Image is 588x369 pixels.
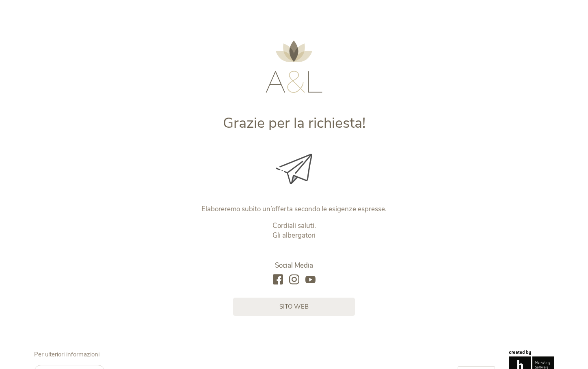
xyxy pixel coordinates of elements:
a: facebook [273,275,283,285]
a: youtube [305,275,316,285]
span: sito web [279,302,309,311]
span: Social Media [275,261,313,270]
img: Grazie per la richiesta! [276,154,312,184]
a: sito web [233,298,355,316]
p: Cordiali saluti. Gli albergatori [125,221,464,240]
span: Per ulteriori informazioni [34,350,99,358]
a: instagram [289,275,299,285]
p: Elaboreremo subito un’offerta secondo le esigenze espresse. [125,204,464,214]
span: Grazie per la richiesta! [223,113,365,133]
img: AMONTI & LUNARIS Wellnessresort [266,41,322,93]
